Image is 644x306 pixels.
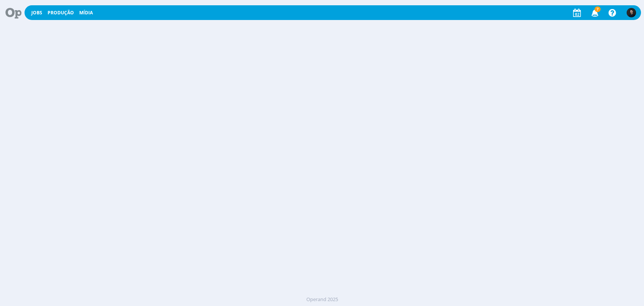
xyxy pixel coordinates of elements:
button: Mídia [77,10,95,16]
img: C [627,8,636,17]
a: Jobs [31,9,42,16]
span: 7 [595,6,601,12]
button: Jobs [29,10,45,16]
a: Mídia [79,9,93,16]
a: Produção [48,9,74,16]
button: C [626,6,636,19]
button: Produção [45,10,76,16]
button: 7 [587,6,602,20]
